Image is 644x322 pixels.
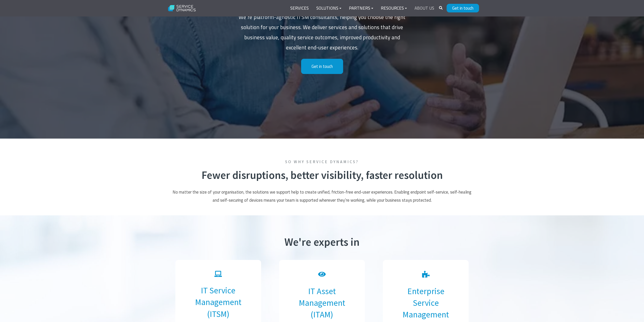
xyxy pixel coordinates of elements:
[301,59,343,74] a: Get in touch
[170,169,474,182] h2: Fewer disruptions, better visibility, faster resolution
[234,12,411,53] p: We’re platform-agnostic ITSM consultants, helping you choose the right solution for your business...
[195,285,241,319] a: IT Service Management (ITSM)
[299,286,345,320] a: IT Asset Management (ITAM)
[286,2,313,14] a: Services
[170,188,474,204] p: No matter the size of your organisation, the solutions we support help to create unified, frictio...
[286,2,438,14] div: Navigation Menu
[165,2,199,15] img: Service Dynamics Logo - White
[170,236,474,249] h2: We're experts in
[170,159,474,164] span: So why Service Dynamics?
[447,4,479,12] a: Get in touch
[411,2,438,14] a: About Us
[313,2,345,14] a: Solutions
[345,2,377,14] a: Partners
[377,2,411,14] a: Resources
